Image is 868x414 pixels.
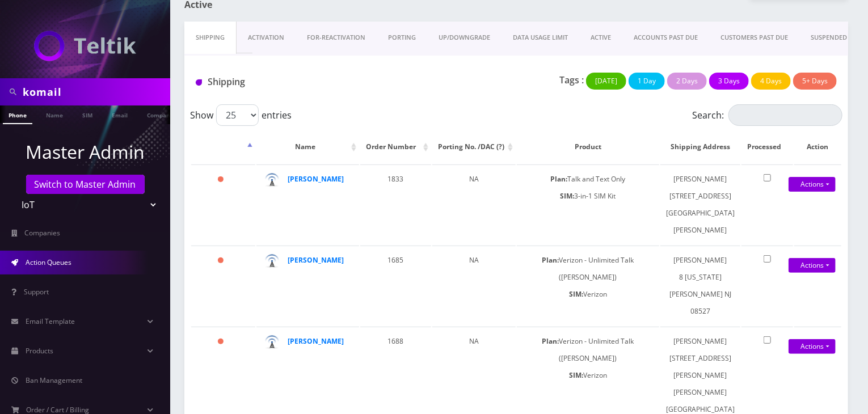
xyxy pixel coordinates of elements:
[40,105,69,123] a: Name
[517,130,659,163] th: Product
[793,73,837,90] button: 5+ Days
[377,22,427,54] a: PORTING
[586,73,626,90] button: [DATE]
[106,105,133,123] a: Email
[432,130,516,163] th: Porting No. /DAC (?): activate to sort column ascending
[728,104,842,126] input: Search:
[184,22,237,54] a: Shipping
[26,316,75,326] span: Email Template
[25,228,61,238] span: Companies
[517,246,659,326] td: Verizon - Unlimited Talk ([PERSON_NAME]) Verizon
[569,370,583,380] b: SIM:
[190,104,292,126] label: Show entries
[23,81,167,103] input: Search in Company
[191,130,255,163] th: : activate to sort column descending
[517,164,659,244] td: Talk and Text Only 3-in-1 SIM Kit
[629,73,665,90] button: 1 Day
[360,246,431,326] td: 1685
[559,73,584,87] p: Tags :
[799,22,858,54] a: SUSPENDED
[237,22,296,54] a: Activation
[561,191,575,201] b: SIM:
[692,104,842,126] label: Search:
[26,175,145,194] a: Switch to Master Admin
[542,255,559,265] b: Plan:
[288,336,344,346] a: [PERSON_NAME]
[26,257,71,267] span: Action Queues
[427,22,502,54] a: UP/DOWNGRADE
[256,130,359,163] th: Name: activate to sort column ascending
[34,31,136,61] img: Teltik Production
[789,339,836,354] a: Actions
[709,22,799,54] a: CUSTOMERS PAST DUE
[26,375,82,385] span: Ban Management
[569,289,583,299] b: SIM:
[24,287,49,297] span: Support
[26,346,53,356] span: Products
[579,22,622,54] a: ACTIVE
[709,73,749,90] button: 3 Days
[741,130,793,163] th: Processed: activate to sort column ascending
[667,73,707,90] button: 2 Days
[288,174,344,184] a: [PERSON_NAME]
[296,22,377,54] a: FOR-REActivation
[502,22,579,54] a: DATA USAGE LIMIT
[216,104,259,126] select: Showentries
[432,164,516,244] td: NA
[789,177,836,192] a: Actions
[751,73,791,90] button: 4 Days
[3,105,32,124] a: Phone
[196,79,202,86] img: Shipping
[551,174,568,184] b: Plan:
[360,130,431,163] th: Order Number: activate to sort column ascending
[196,77,398,87] h1: Shipping
[542,336,559,346] b: Plan:
[288,255,344,265] a: [PERSON_NAME]
[660,246,740,326] td: [PERSON_NAME] 8 [US_STATE] [PERSON_NAME] NJ 08527
[789,258,836,273] a: Actions
[660,130,740,163] th: Shipping Address
[660,164,740,244] td: [PERSON_NAME] [STREET_ADDRESS] [GEOGRAPHIC_DATA][PERSON_NAME]
[77,105,98,123] a: SIM
[794,130,841,163] th: Action
[432,246,516,326] td: NA
[622,22,709,54] a: ACCOUNTS PAST DUE
[141,105,179,123] a: Company
[360,164,431,244] td: 1833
